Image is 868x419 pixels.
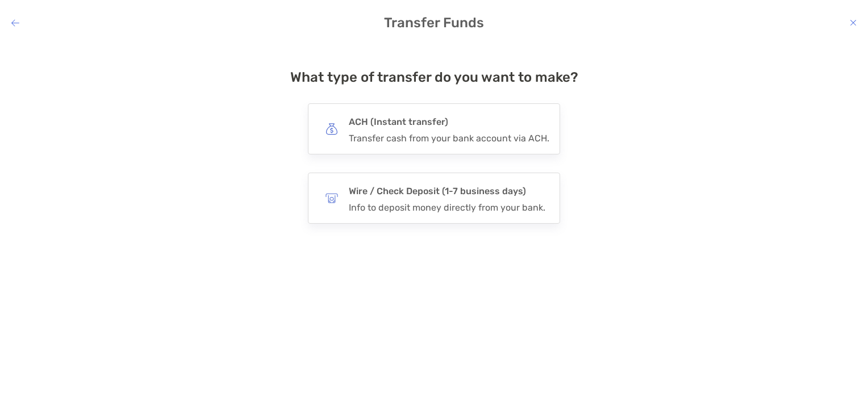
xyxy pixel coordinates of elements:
[349,202,545,213] div: Info to deposit money directly from your bank.
[325,192,338,204] img: button icon
[349,114,549,130] h4: ACH (Instant transfer)
[325,123,338,135] img: button icon
[349,183,545,199] h4: Wire / Check Deposit (1-7 business days)
[349,133,549,144] div: Transfer cash from your bank account via ACH.
[290,69,578,85] h4: What type of transfer do you want to make?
